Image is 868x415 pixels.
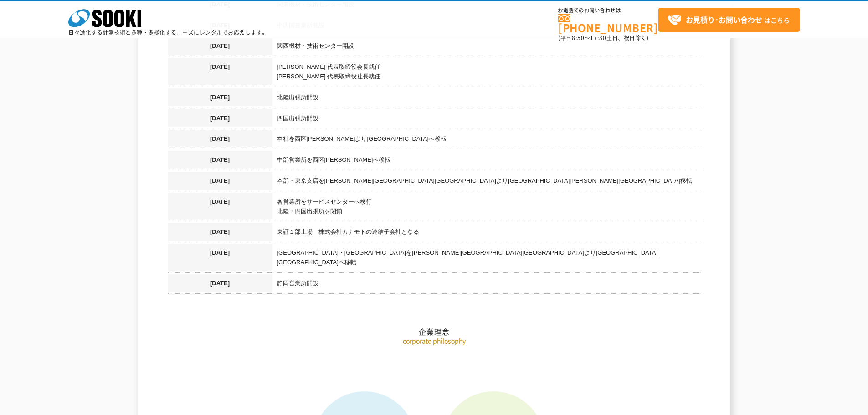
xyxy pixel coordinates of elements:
td: 四国出張所開設 [272,109,701,130]
th: [DATE] [168,109,272,130]
th: [DATE] [168,130,272,151]
span: 17:30 [590,34,606,42]
a: [PHONE_NUMBER] [558,14,658,33]
strong: お見積り･お問い合わせ [686,14,762,25]
th: [DATE] [168,88,272,109]
th: [DATE] [168,223,272,244]
td: 本部・東京支店を[PERSON_NAME][GEOGRAPHIC_DATA][GEOGRAPHIC_DATA]より[GEOGRAPHIC_DATA][PERSON_NAME][GEOGRAPHI... [272,172,701,193]
a: お見積り･お問い合わせはこちら [658,8,800,32]
p: corporate philosophy [168,336,701,346]
td: 関西機材・技術センター開設 [272,37,701,58]
td: 各営業所をサービスセンターへ移行 北陸・四国出張所を閉鎖 [272,193,701,223]
th: [DATE] [168,58,272,88]
th: [DATE] [168,172,272,193]
span: 8:50 [572,34,585,42]
td: 北陸出張所開設 [272,88,701,109]
td: [PERSON_NAME] 代表取締役会長就任 [PERSON_NAME] 代表取締役社長就任 [272,58,701,88]
th: [DATE] [168,151,272,172]
h2: 企業理念 [168,236,701,337]
td: 本社を西区[PERSON_NAME]より[GEOGRAPHIC_DATA]へ移転 [272,130,701,151]
span: はこちら [668,13,790,27]
th: [DATE] [168,37,272,58]
td: 中部営業所を西区[PERSON_NAME]へ移転 [272,151,701,172]
td: 東証１部上場 株式会社カナモトの連結子会社となる [272,223,701,244]
th: [DATE] [168,193,272,223]
span: お電話でのお問い合わせは [558,8,658,13]
th: [DATE] [168,274,272,295]
span: (平日 ～ 土日、祝日除く) [558,34,648,42]
p: 日々進化する計測技術と多種・多様化するニーズにレンタルでお応えします。 [68,30,268,35]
